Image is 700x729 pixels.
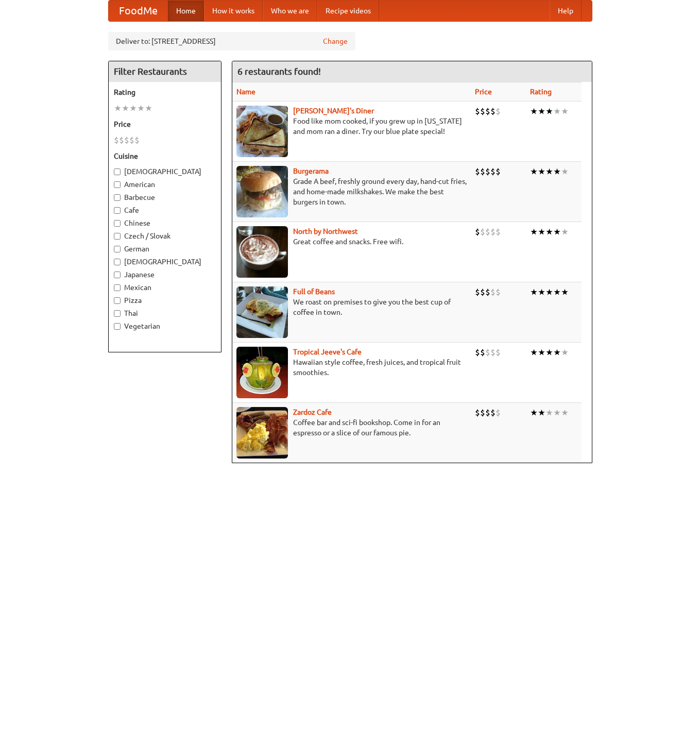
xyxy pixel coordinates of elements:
[114,257,216,267] label: [DEMOGRAPHIC_DATA]
[485,166,490,177] li: $
[137,103,145,114] li: ★
[496,286,501,298] li: $
[236,417,467,438] p: Coffee bar and sci-fi bookshop. Come in for an espresso or a slice of our famous pie.
[114,259,121,265] input: [DEMOGRAPHIC_DATA]
[561,226,569,238] li: ★
[530,106,538,117] li: ★
[538,286,545,298] li: ★
[114,269,216,280] label: Japanese
[204,1,263,21] a: How it works
[114,103,122,114] li: ★
[236,236,467,247] p: Great coffee and snacks. Free wifi.
[475,166,480,177] li: $
[475,226,480,238] li: $
[114,308,216,318] label: Thai
[293,227,358,235] b: North by Northwest
[114,134,119,146] li: $
[530,286,538,298] li: ★
[317,1,379,21] a: Recipe videos
[530,88,552,96] a: Rating
[545,226,553,238] li: ★
[129,103,137,114] li: ★
[490,166,496,177] li: $
[545,407,553,418] li: ★
[553,226,561,238] li: ★
[109,61,221,82] h4: Filter Restaurants
[490,106,496,117] li: $
[530,347,538,358] li: ★
[490,347,496,358] li: $
[236,347,288,398] img: jeeves.jpg
[480,166,485,177] li: $
[168,1,204,21] a: Home
[553,106,561,117] li: ★
[561,166,569,177] li: ★
[538,347,545,358] li: ★
[236,226,288,278] img: north.jpg
[293,348,362,356] a: Tropical Jeeve's Cafe
[114,205,216,215] label: Cafe
[545,286,553,298] li: ★
[485,106,490,117] li: $
[490,407,496,418] li: $
[490,286,496,298] li: $
[114,244,216,254] label: German
[114,231,216,241] label: Czech / Slovak
[114,246,121,252] input: German
[263,1,317,21] a: Who we are
[480,226,485,238] li: $
[108,32,355,50] div: Deliver to: [STREET_ADDRESS]
[114,282,216,293] label: Mexican
[561,106,569,117] li: ★
[236,166,288,217] img: burgerama.jpg
[114,321,216,331] label: Vegetarian
[561,347,569,358] li: ★
[114,87,216,97] h5: Rating
[475,286,480,298] li: $
[490,226,496,238] li: $
[553,286,561,298] li: ★
[237,66,321,76] ng-pluralize: 6 restaurants found!
[480,106,485,117] li: $
[293,408,332,416] b: Zardoz Cafe
[114,192,216,202] label: Barbecue
[236,88,255,96] a: Name
[475,407,480,418] li: $
[530,407,538,418] li: ★
[475,347,480,358] li: $
[485,226,490,238] li: $
[293,167,329,175] a: Burgerama
[114,119,216,129] h5: Price
[496,347,501,358] li: $
[545,106,553,117] li: ★
[114,151,216,161] h5: Cuisine
[236,106,288,157] img: sallys.jpg
[480,407,485,418] li: $
[480,347,485,358] li: $
[145,103,152,114] li: ★
[114,284,121,291] input: Mexican
[496,106,501,117] li: $
[236,116,467,137] p: Food like mom cooked, if you grew up in [US_STATE] and mom ran a diner. Try our blue plate special!
[293,287,335,296] a: Full of Beans
[114,179,216,190] label: American
[114,166,216,177] label: [DEMOGRAPHIC_DATA]
[553,166,561,177] li: ★
[530,226,538,238] li: ★
[236,286,288,338] img: beans.jpg
[475,88,492,96] a: Price
[538,407,545,418] li: ★
[114,218,216,228] label: Chinese
[561,407,569,418] li: ★
[323,36,348,46] a: Change
[119,134,124,146] li: $
[496,407,501,418] li: $
[134,134,140,146] li: $
[553,347,561,358] li: ★
[293,107,374,115] a: [PERSON_NAME]'s Diner
[545,166,553,177] li: ★
[236,357,467,378] p: Hawaiian style coffee, fresh juices, and tropical fruit smoothies.
[496,166,501,177] li: $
